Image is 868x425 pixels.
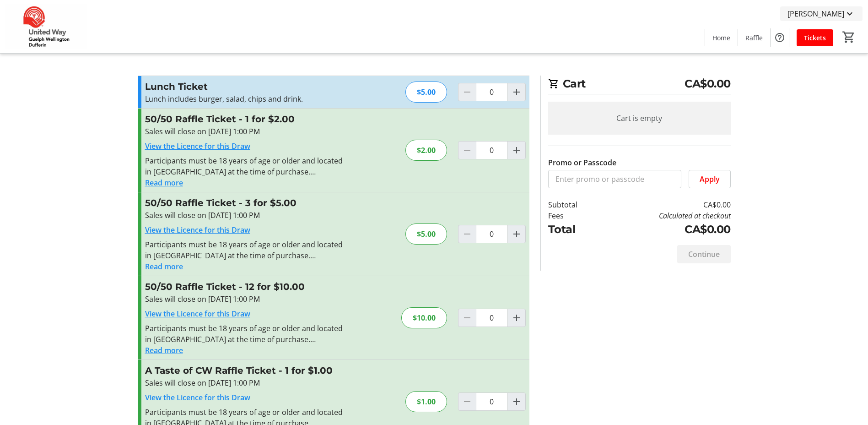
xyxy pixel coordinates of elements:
button: Read more [145,177,183,188]
div: $5.00 [405,223,447,245]
div: $1.00 [405,391,447,412]
h3: 50/50 Raffle Ticket - 1 for $2.00 [145,112,345,126]
span: Raffle [745,33,763,43]
img: United Way Guelph Wellington Dufferin's Logo [5,4,87,49]
button: Increment by one [508,393,525,410]
td: CA$0.00 [601,221,730,238]
span: Tickets [804,33,826,43]
a: View the Licence for this Draw [145,225,250,235]
a: View the Licence for this Draw [145,392,250,403]
div: Participants must be 18 years of age or older and located in [GEOGRAPHIC_DATA] at the time of pur... [145,239,345,261]
button: Read more [145,345,183,356]
div: $5.00 [405,82,447,103]
td: CA$0.00 [601,199,730,210]
div: Cart is empty [548,102,731,135]
div: Participants must be 18 years of age or older and located in [GEOGRAPHIC_DATA] at the time of pur... [145,155,345,177]
input: Lunch Ticket Quantity [476,83,508,101]
td: Fees [548,210,601,221]
a: Home [705,29,738,46]
button: Increment by one [508,83,525,101]
h3: A Taste of CW Raffle Ticket - 1 for $1.00 [145,364,345,377]
div: Sales will close on [DATE] 1:00 PM [145,294,345,305]
button: Read more [145,261,183,272]
a: Tickets [797,29,833,46]
button: [PERSON_NAME] [780,6,863,21]
td: Subtotal [548,199,601,210]
input: A Taste of CW Raffle Ticket Quantity [476,392,508,411]
div: $2.00 [405,140,447,161]
span: CA$0.00 [685,76,731,92]
input: 50/50 Raffle Ticket Quantity [476,309,508,327]
h2: Cart [548,76,731,94]
div: $10.00 [401,307,447,328]
input: Enter promo or passcode [548,170,681,188]
input: 50/50 Raffle Ticket Quantity [476,141,508,159]
span: Home [712,33,730,43]
div: Sales will close on [DATE] 1:00 PM [145,377,345,388]
button: Cart [841,29,857,45]
p: Lunch includes burger, salad, chips and drink. [145,93,345,104]
a: View the Licence for this Draw [145,141,250,151]
button: Increment by one [508,142,525,159]
label: Promo or Passcode [548,157,616,168]
a: View the Licence for this Draw [145,309,250,319]
h3: Lunch Ticket [145,80,345,93]
td: Total [548,221,601,238]
div: Sales will close on [DATE] 1:00 PM [145,210,345,221]
span: Apply [700,174,720,185]
td: Calculated at checkout [601,210,730,221]
button: Help [771,28,789,47]
button: Increment by one [508,309,525,327]
a: Raffle [738,29,770,46]
h3: 50/50 Raffle Ticket - 3 for $5.00 [145,196,345,210]
div: Participants must be 18 years of age or older and located in [GEOGRAPHIC_DATA] at the time of pur... [145,323,345,345]
span: [PERSON_NAME] [787,8,844,19]
div: Sales will close on [DATE] 1:00 PM [145,126,345,137]
button: Apply [689,170,731,188]
h3: 50/50 Raffle Ticket - 12 for $10.00 [145,280,345,294]
button: Increment by one [508,225,525,243]
input: 50/50 Raffle Ticket Quantity [476,225,508,243]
